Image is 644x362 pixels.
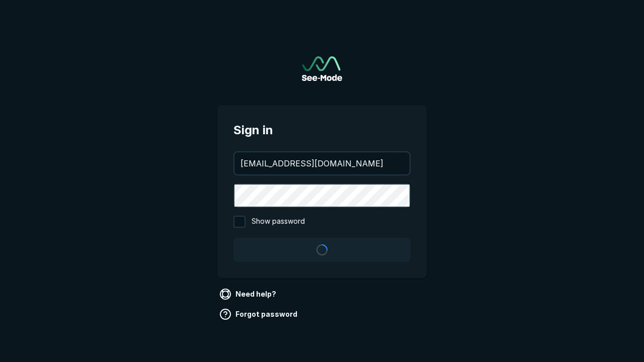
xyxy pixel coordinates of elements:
input: your@email.com [234,152,410,174]
span: Show password [252,216,305,228]
img: See-Mode Logo [302,56,342,81]
a: Go to sign in [302,56,342,81]
a: Need help? [217,286,280,302]
a: Forgot password [217,306,301,322]
span: Sign in [233,121,411,139]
